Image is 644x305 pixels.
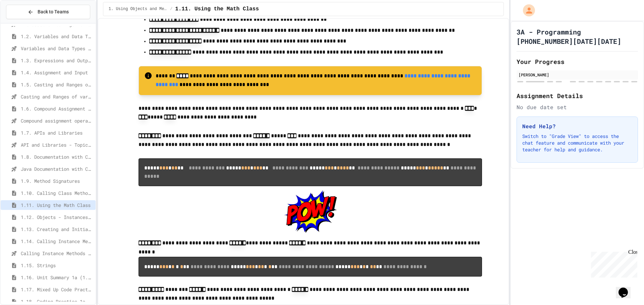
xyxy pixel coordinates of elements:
[21,298,93,305] span: 1.18. Coding Practice 1a (1.1-1.6)
[21,45,93,52] span: Variables and Data Types - Quiz
[517,103,638,111] div: No due date set
[21,81,93,88] span: 1.5. Casting and Ranges of Values
[21,57,93,64] span: 1.3. Expressions and Output [New]
[516,3,537,18] div: My Account
[21,105,93,112] span: 1.6. Compound Assignment Operators
[21,93,93,100] span: Casting and Ranges of variables - Quiz
[170,6,172,12] span: /
[21,177,93,184] span: 1.9. Method Signatures
[517,91,638,100] h2: Assignment Details
[517,57,638,66] h2: Your Progress
[21,153,93,160] span: 1.8. Documentation with Comments and Preconditions
[21,226,93,233] span: 1.13. Creating and Initializing Objects: Constructors
[519,72,636,78] div: [PERSON_NAME]
[21,33,93,40] span: 1.2. Variables and Data Types
[21,141,93,148] span: API and Libraries - Topic 1.7
[616,278,637,298] iframe: chat widget
[21,117,93,124] span: Compound assignment operators - Quiz
[21,189,93,197] span: 1.10. Calling Class Methods
[21,69,93,76] span: 1.4. Assignment and Input
[522,133,632,153] p: Switch to "Grade View" to access the chat feature and communicate with your teacher for help and ...
[38,8,69,15] span: Back to Teams
[21,286,93,293] span: 1.17. Mixed Up Code Practice 1.1-1.6
[3,3,46,43] div: Chat with us now!Close
[588,249,637,278] iframe: chat widget
[21,129,93,136] span: 1.7. APIs and Libraries
[517,27,638,46] h1: 3A - Programming [PHONE_NUMBER][DATE][DATE]
[6,5,90,19] button: Back to Teams
[21,214,93,221] span: 1.12. Objects - Instances of Classes
[175,5,259,13] span: 1.11. Using the Math Class
[522,122,632,130] h3: Need Help?
[21,238,93,245] span: 1.14. Calling Instance Methods
[109,6,167,12] span: 1. Using Objects and Methods
[21,250,93,257] span: Calling Instance Methods - Topic 1.14
[21,262,93,269] span: 1.15. Strings
[21,274,93,281] span: 1.16. Unit Summary 1a (1.1-1.6)
[21,165,93,172] span: Java Documentation with Comments - Topic 1.8
[21,202,93,209] span: 1.11. Using the Math Class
